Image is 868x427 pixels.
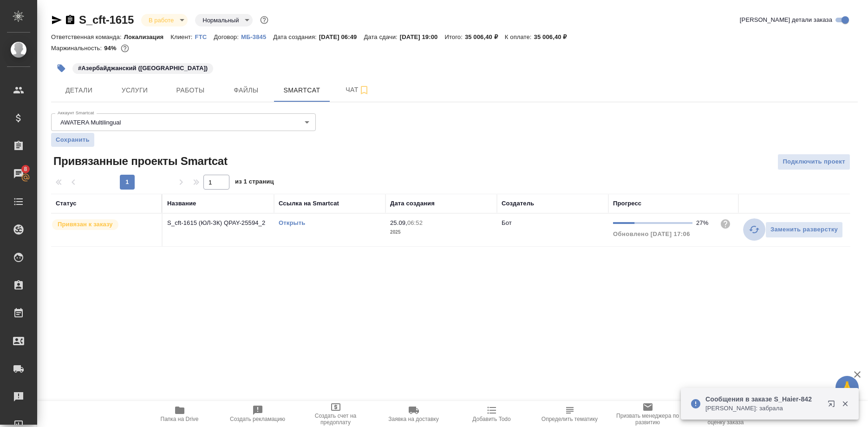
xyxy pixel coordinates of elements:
span: Подключить проект [783,157,845,167]
span: 🙏 [839,378,855,397]
p: [PERSON_NAME]: забрала [705,404,822,413]
p: Итого: [444,33,464,40]
button: Сохранить [51,133,94,147]
span: Услуги [112,85,157,96]
div: Ссылка на Smartcat [279,199,339,208]
span: Работы [168,85,213,96]
p: Договор: [214,33,241,40]
button: Добавить тэг [51,58,72,79]
a: FTC [195,33,214,40]
button: Нормальный [200,16,241,24]
a: Открыть [279,219,305,226]
p: Дата создания: [273,33,319,40]
p: FTC [195,33,214,40]
span: Файлы [224,85,268,96]
div: В работе [141,14,188,26]
span: Заменить разверстку [770,224,838,235]
p: К оплате: [505,33,534,40]
div: Дата создания [390,199,435,208]
button: Открыть в новой вкладке [822,394,844,417]
span: Детали [57,85,101,96]
p: Маржинальность: [51,45,104,52]
div: Прогресс [613,199,641,208]
a: МБ-3845 [241,33,273,40]
svg: Подписаться [359,85,370,96]
div: В работе [195,14,253,26]
p: 25.09, [390,219,407,226]
div: Создатель [502,199,534,208]
p: Клиент: [170,33,195,40]
p: 2025 [390,228,492,237]
button: 🙏 [835,376,859,399]
p: 35 006,40 ₽ [534,33,574,40]
div: AWATERA Multilingual [51,113,316,131]
button: Скопировать ссылку [65,14,76,26]
div: Статус [56,199,77,208]
p: 06:52 [407,219,423,226]
p: Дата сдачи: [364,33,399,40]
a: S_cft-1615 [79,13,134,26]
button: AWATERA Multilingual [58,118,124,126]
p: Сообщения в заказе S_Haier-842 [705,394,822,404]
span: Сохранить [56,135,90,145]
p: #Азербайджанский ([GEOGRAPHIC_DATA]) [78,64,208,73]
button: В работе [146,16,176,24]
span: Азербайджанский (Латиница) [72,64,214,72]
p: Ответственная команда: [51,33,124,40]
button: 1812.66 RUB; [119,42,131,54]
p: 94% [104,45,118,52]
span: Привязанные проекты Smartcat [51,154,228,169]
button: Подключить проект [777,154,850,170]
p: МБ-3845 [241,33,273,40]
p: Бот [502,219,512,226]
span: Чат [335,84,380,96]
button: Закрыть [835,400,855,408]
button: Скопировать ссылку для ЯМессенджера [51,14,62,26]
a: 8 [2,162,35,185]
span: Smartcat [280,85,324,96]
div: Название [167,199,196,208]
span: 8 [18,164,33,174]
span: Обновлено [DATE] 17:06 [613,230,690,237]
p: [DATE] 06:49 [319,33,364,40]
p: S_cft-1615 (ЮЛ-ЗК) QPAY-25594_2 [167,218,269,228]
button: Заменить разверстку [765,222,843,238]
span: из 1 страниц [235,176,274,190]
p: 35 006,40 ₽ [465,33,505,40]
button: Обновить прогресс [743,218,765,241]
button: Доп статусы указывают на важность/срочность заказа [258,14,270,26]
p: [DATE] 19:00 [400,33,445,40]
p: Привязан к заказу [58,220,113,229]
span: [PERSON_NAME] детали заказа [740,15,832,25]
p: Локализация [124,33,171,40]
div: 27% [696,218,712,228]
